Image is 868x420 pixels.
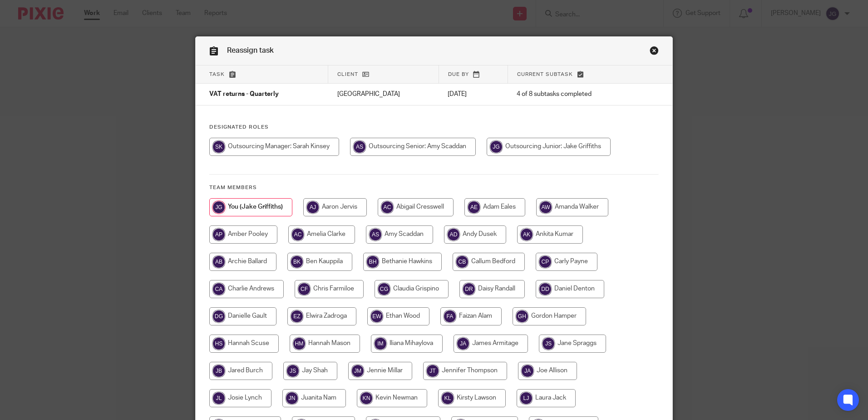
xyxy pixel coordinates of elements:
[209,72,225,77] span: Task
[337,90,430,99] p: [GEOGRAPHIC_DATA]
[448,90,498,99] p: [DATE]
[209,124,659,131] h4: Designated Roles
[209,91,279,98] span: VAT returns - Quarterly
[337,72,358,77] span: Client
[650,46,659,58] a: Close this dialog window
[227,47,274,54] span: Reassign task
[517,72,573,77] span: Current subtask
[448,72,469,77] span: Due by
[209,184,659,191] h4: Team members
[508,84,635,105] td: 4 of 8 subtasks completed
